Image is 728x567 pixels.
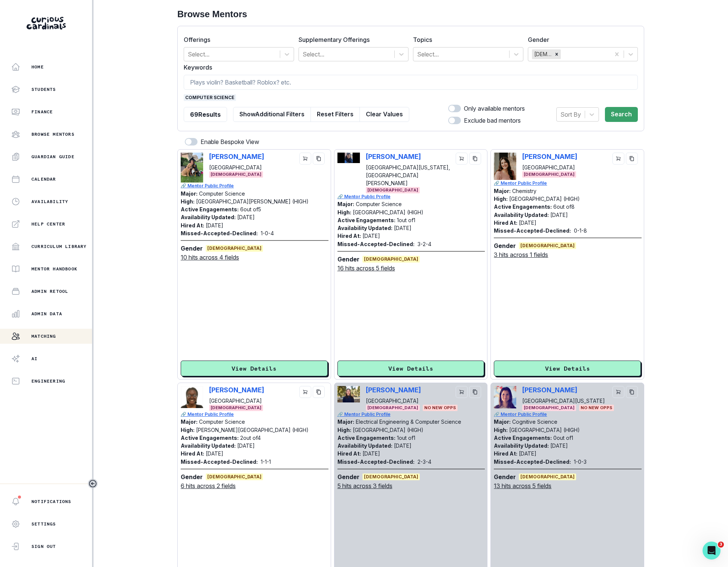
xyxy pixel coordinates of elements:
[550,442,568,449] p: [DATE]
[703,542,721,560] iframe: Intercom live chat
[366,386,421,394] p: [PERSON_NAME]
[519,220,536,226] p: [DATE]
[464,116,521,125] p: Exclude bad mentors
[31,521,56,527] p: Settings
[337,201,354,207] p: Major:
[366,405,420,411] span: [DEMOGRAPHIC_DATA]
[181,481,236,490] u: 6 hits across 2 fields
[512,188,536,194] p: Chemistry
[337,386,360,402] img: Picture of Sage Wu
[313,386,325,398] button: copy
[519,242,576,249] span: [DEMOGRAPHIC_DATA]
[181,411,328,418] a: 🔗 Mentor Public Profile
[31,86,56,92] p: Students
[553,435,573,441] p: 0 out of 1
[337,255,360,264] p: Gender
[522,405,576,411] span: [DEMOGRAPHIC_DATA]
[394,225,412,231] p: [DATE]
[209,153,264,160] p: [PERSON_NAME]
[184,75,638,90] input: Plays violin? Basketball? Roblox? etc.
[206,473,263,480] span: [DEMOGRAPHIC_DATA]
[337,193,485,200] a: 🔗 Mentor Public Profile
[494,419,511,425] p: Major:
[553,203,575,210] p: 6 out of 8
[240,435,261,441] p: 2 out of 4
[360,107,409,122] button: Clear Values
[553,49,561,59] div: Remove Female
[88,479,98,488] button: Toggle sidebar
[31,311,62,317] p: Admin Data
[469,386,481,398] button: copy
[522,397,605,405] p: [GEOGRAPHIC_DATA][US_STATE]
[522,163,577,171] p: [GEOGRAPHIC_DATA]
[494,212,549,218] p: Availability Updated:
[27,17,66,30] img: Curious Cardinals Logo
[366,187,420,193] span: [DEMOGRAPHIC_DATA]
[363,450,380,457] p: [DATE]
[31,221,65,227] p: Help Center
[366,163,453,187] p: [GEOGRAPHIC_DATA][US_STATE], [GEOGRAPHIC_DATA][PERSON_NAME]
[494,220,517,226] p: Hired At:
[181,253,239,262] u: 10 hits across 4 fields
[718,542,724,548] span: 3
[181,435,239,441] p: Active Engagements:
[261,229,274,237] p: 1 - 0 - 4
[31,356,37,362] p: AI
[494,386,516,408] img: Picture of Tatiana Fakoukaki
[209,171,263,178] span: [DEMOGRAPHIC_DATA]
[181,190,198,197] p: Major:
[626,386,638,398] button: copy
[31,378,65,384] p: Engineering
[31,243,87,249] p: Curriculum Library
[240,206,261,212] p: 6 out of 5
[519,450,536,457] p: [DATE]
[181,361,328,376] button: View Details
[337,153,360,163] img: Picture of Ananya Jakilati
[469,153,481,165] button: copy
[494,411,642,418] p: 🔗 Mentor Public Profile
[337,217,395,223] p: Active Engagements:
[181,386,203,408] img: Picture of Lailah Nabegu
[612,153,624,165] button: cart
[181,450,204,457] p: Hired At:
[261,458,271,466] p: 1 - 1 - 1
[494,458,571,466] p: Missed-Accepted-Declined:
[31,266,77,272] p: Mentor Handbook
[181,183,328,189] a: 🔗 Mentor Public Profile
[196,427,309,433] p: [PERSON_NAME][GEOGRAPHIC_DATA] (HIGH)
[397,217,415,223] p: 1 out of 1
[509,427,580,433] p: [GEOGRAPHIC_DATA] (HIGH)
[184,63,633,72] label: Keywords
[184,94,236,101] span: computer science
[494,241,516,250] p: Gender
[337,225,392,231] p: Availability Updated:
[413,35,519,44] label: Topics
[199,419,245,425] p: Computer Science
[31,333,56,339] p: Matching
[356,201,402,207] p: Computer Science
[209,386,264,394] p: [PERSON_NAME]
[494,180,642,187] a: 🔗 Mentor Public Profile
[237,214,255,220] p: [DATE]
[522,171,576,178] span: [DEMOGRAPHIC_DATA]
[612,386,624,398] button: cart
[337,458,415,466] p: Missed-Accepted-Declined:
[464,104,525,113] p: Only available mentors
[337,411,485,418] a: 🔗 Mentor Public Profile
[456,153,468,165] button: cart
[177,9,644,20] h2: Browse Mentors
[509,196,580,202] p: [GEOGRAPHIC_DATA] (HIGH)
[31,199,68,205] p: Availability
[31,131,74,137] p: Browse Mentors
[299,35,404,44] label: Supplementary Offerings
[550,212,568,218] p: [DATE]
[181,458,258,466] p: Missed-Accepted-Declined:
[181,153,203,183] img: Picture of Shannon Lin
[233,107,311,122] button: ShowAdditional Filters
[366,153,428,160] p: [PERSON_NAME]
[31,176,56,182] p: Calendar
